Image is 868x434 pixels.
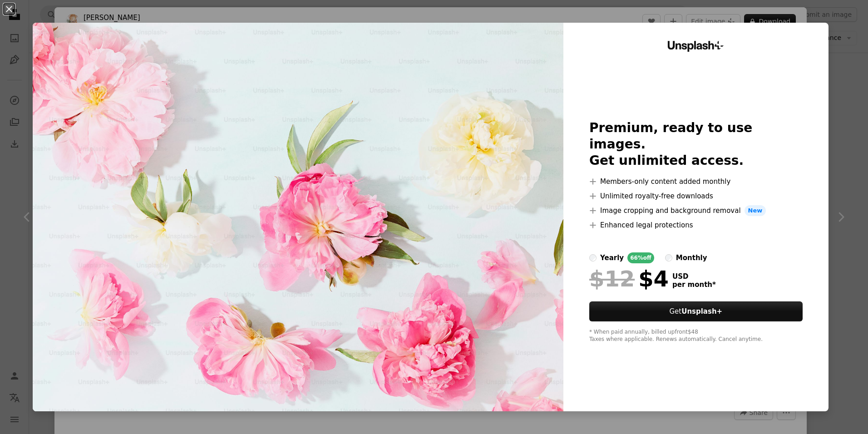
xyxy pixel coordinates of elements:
[589,220,803,231] li: Enhanced legal protections
[627,252,654,263] div: 66% off
[589,254,597,261] input: yearly66%off
[589,301,803,321] button: GetUnsplash+
[589,329,803,343] div: * When paid annually, billed upfront $48 Taxes where applicable. Renews automatically. Cancel any...
[589,191,803,202] li: Unlimited royalty-free downloads
[672,281,716,289] span: per month *
[589,176,803,187] li: Members-only content added monthly
[589,205,803,216] li: Image cropping and background removal
[681,307,722,316] strong: Unsplash+
[676,252,707,263] div: monthly
[665,254,672,261] input: monthly
[589,267,635,291] span: $12
[672,272,716,281] span: USD
[600,252,624,263] div: yearly
[745,205,766,216] span: New
[589,267,669,291] div: $4
[589,120,803,169] h2: Premium, ready to use images. Get unlimited access.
